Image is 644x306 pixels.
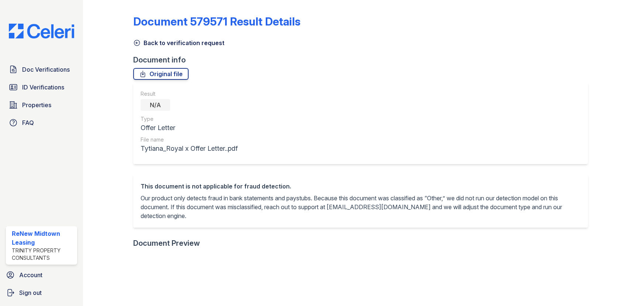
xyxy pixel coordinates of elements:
div: Result [141,90,238,98]
a: Document 579571 Result Details [133,15,300,28]
div: This document is not applicable for fraud detection. [141,182,581,191]
a: Doc Verifications [6,62,77,77]
span: Account [19,271,42,279]
a: Account [3,268,80,282]
a: FAQ [6,115,77,130]
div: Document Preview [133,238,200,248]
div: Tytiana_Royal x Offer Letter..pdf [141,143,238,154]
a: Original file [133,68,189,80]
a: Sign out [3,285,80,300]
div: Offer Letter [141,123,238,133]
img: CE_Logo_Blue-a8612792a0a2168367f1c8372b55b34899dd931a85d93a1a3d3e32e68fde9ad4.png [3,24,80,38]
p: Our product only detects fraud in bank statements and paystubs. Because this document was classif... [141,194,581,220]
span: FAQ [22,118,34,127]
div: Document info [133,55,594,65]
a: Back to verification request [133,38,224,47]
span: ID Verifications [22,83,64,92]
div: File name [141,136,238,143]
span: Properties [22,101,51,109]
span: Sign out [19,288,42,297]
a: Properties [6,98,77,112]
span: Doc Verifications [22,65,70,74]
div: Trinity Property Consultants [12,247,74,262]
div: ReNew Midtown Leasing [12,229,74,247]
div: Type [141,115,238,123]
div: N/A [141,99,170,111]
a: ID Verifications [6,80,77,95]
